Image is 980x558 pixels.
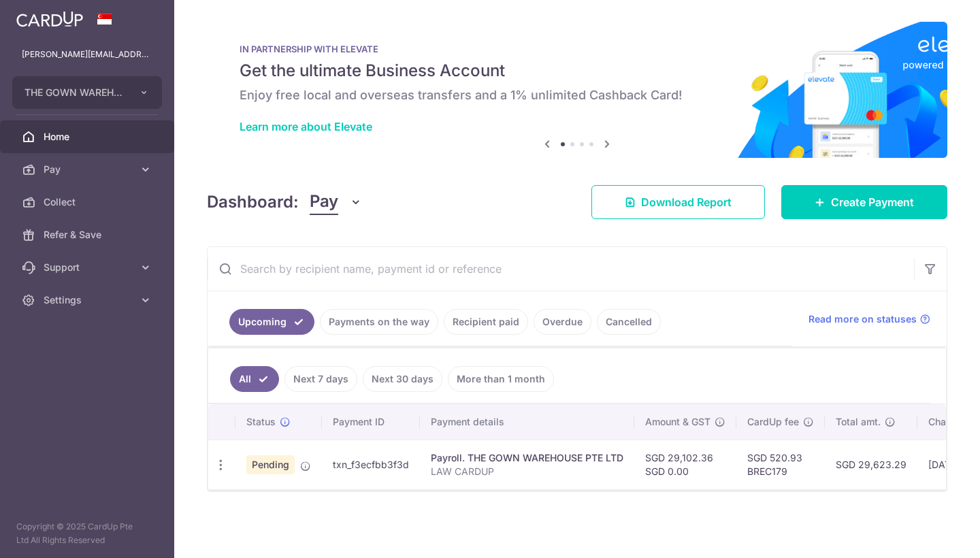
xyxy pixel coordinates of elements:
a: Overdue [534,309,591,335]
p: IN PARTNERSHIP WITH ELEVATE [240,44,915,54]
img: CardUp [16,11,83,27]
th: Payment details [420,404,634,440]
span: THE GOWN WAREHOUSE PTE LTD [24,86,125,99]
button: Pay [310,189,362,215]
span: Refer & Save [44,228,133,242]
a: Learn more about Elevate [240,120,372,133]
span: CardUp fee [747,415,799,429]
h5: Get the ultimate Business Account [240,60,915,82]
td: txn_f3ecfbb3f3d [322,440,420,489]
div: Payroll. THE GOWN WAREHOUSE PTE LTD [431,451,623,465]
span: Read more on statuses [808,312,917,326]
span: Support [44,261,133,274]
span: Amount & GST [645,415,710,429]
a: More than 1 month [448,366,554,392]
a: Recipient paid [444,309,528,335]
h6: Enjoy free local and overseas transfers and a 1% unlimited Cashback Card! [240,87,915,103]
span: Settings [44,293,133,307]
span: Download Report [641,194,732,210]
a: Upcoming [229,309,314,335]
a: Create Payment [781,185,947,219]
a: Read more on statuses [808,312,930,326]
p: [PERSON_NAME][EMAIL_ADDRESS][DOMAIN_NAME] [22,48,152,61]
span: Status [246,415,276,429]
a: Next 7 days [284,366,357,392]
td: SGD 29,102.36 SGD 0.00 [634,440,736,489]
span: Pay [44,163,133,176]
h4: Dashboard: [207,190,299,214]
a: Cancelled [597,309,661,335]
td: SGD 520.93 BREC179 [736,440,825,489]
td: SGD 29,623.29 [825,440,917,489]
span: Home [44,130,133,144]
span: Pay [310,189,338,215]
th: Payment ID [322,404,420,440]
a: All [230,366,279,392]
span: Create Payment [831,194,914,210]
a: Next 30 days [363,366,442,392]
p: LAW CARDUP [431,465,623,478]
img: Renovation banner [207,22,947,158]
span: Collect [44,195,133,209]
button: THE GOWN WAREHOUSE PTE LTD [12,76,162,109]
span: Total amt. [836,415,881,429]
span: Pending [246,455,295,474]
a: Download Report [591,185,765,219]
input: Search by recipient name, payment id or reference [208,247,914,291]
a: Payments on the way [320,309,438,335]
